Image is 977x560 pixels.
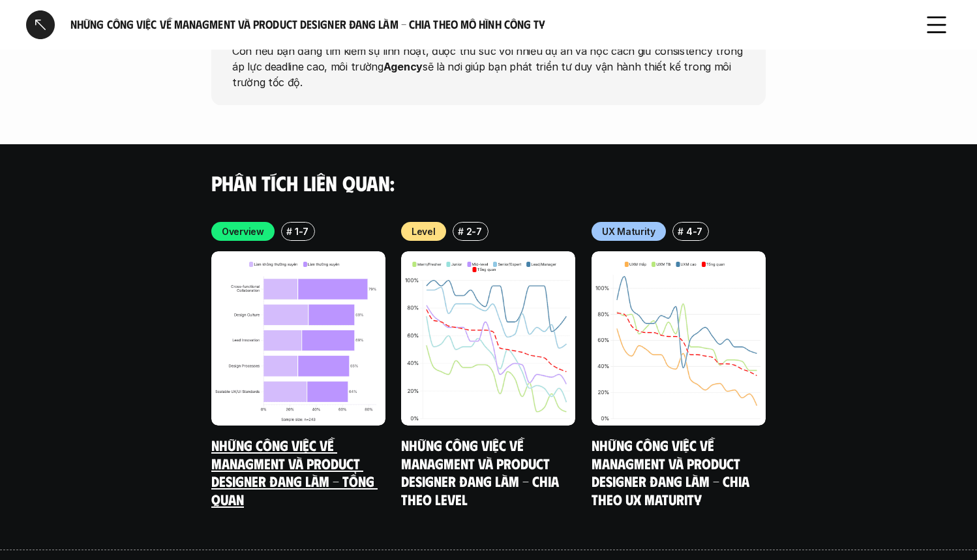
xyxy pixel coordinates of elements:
p: 4-7 [686,225,702,238]
a: Những công việc về Managment và Product Designer đang làm - Tổng quan [211,436,378,508]
a: Những công việc về Managment và Product Designer đang làm - Chia theo Level [401,436,562,508]
strong: Agency [383,59,423,72]
h6: # [677,226,683,236]
h6: # [286,226,292,236]
a: Những công việc về Managment và Product Designer đang làm - Chia theo UX Maturity [592,436,753,508]
h6: Những công việc về Managment và Product Designer đang làm - Chia theo mô hình công ty [70,17,907,32]
h6: # [458,226,464,236]
p: Level [412,225,436,238]
p: Overview [222,225,264,238]
h4: Phân tích liên quan: [211,170,766,195]
p: Còn nếu bạn đang tìm kiếm sự linh hoạt, được thử sức với nhiều dự án và học cách giữ consistency ... [232,42,745,89]
p: UX Maturity [602,225,655,238]
p: 2-7 [466,225,482,238]
p: 1-7 [295,225,308,238]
